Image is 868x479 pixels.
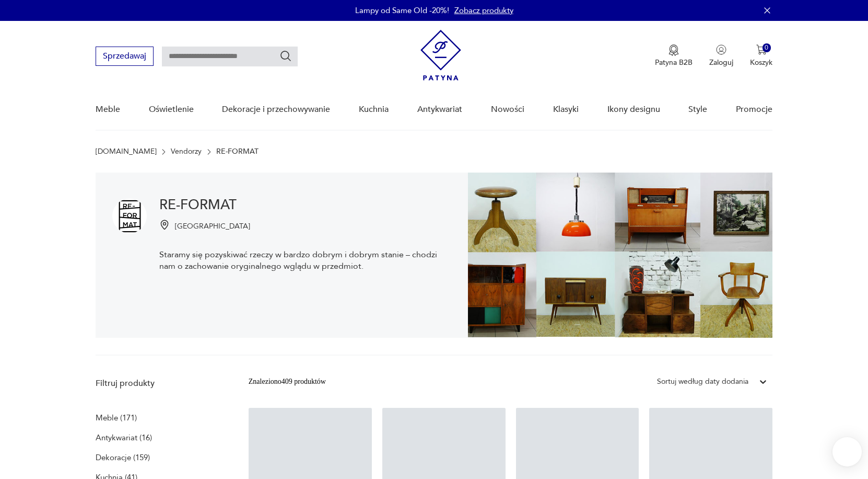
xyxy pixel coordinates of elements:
[607,89,660,130] a: Ikony designu
[96,410,137,425] a: Meble (171)
[832,437,862,466] iframe: Smartsupp widget button
[763,43,771,52] div: 0
[175,221,250,231] p: [GEOGRAPHIC_DATA]
[417,89,462,130] a: Antykwariat
[553,89,579,130] a: Klasyki
[491,89,524,130] a: Nowości
[688,89,707,130] a: Style
[716,44,726,55] img: Ikonka użytkownika
[279,50,292,62] button: Szukaj
[96,430,152,445] a: Antykwariat (16)
[355,5,449,16] p: Lampy od Same Old -20%!
[96,147,157,156] a: [DOMAIN_NAME]
[159,249,451,272] p: Staramy się pozyskiwać rzeczy w bardzo dobrym i dobrym stanie – chodzi nam o zachowanie oryginaln...
[159,199,451,211] h1: RE-FORMAT
[668,44,679,56] img: Ikona medalu
[454,5,513,16] a: Zobacz produkty
[159,220,170,230] img: Ikonka pinezki mapy
[420,30,461,81] img: Patyna - sklep z meblami i dekoracjami vintage
[96,53,154,61] a: Sprzedawaj
[96,378,224,389] p: Filtruj produkty
[709,44,733,67] button: Zaloguj
[756,44,767,55] img: Ikona koszyka
[750,58,772,67] p: Koszyk
[216,147,259,156] p: RE-FORMAT
[709,58,733,67] p: Zaloguj
[750,44,772,67] button: 0Koszyk
[655,58,693,67] p: Patyna B2B
[736,89,772,130] a: Promocje
[149,89,194,130] a: Oświetlenie
[657,376,748,387] div: Sortuj według daty dodania
[96,89,120,130] a: Meble
[96,450,150,465] a: Dekoracje (159)
[171,147,202,156] a: Vendorzy
[655,44,693,67] button: Patyna B2B
[222,89,330,130] a: Dekoracje i przechowywanie
[96,47,154,66] button: Sprzedawaj
[112,199,147,233] img: RE-FORMAT
[249,376,326,387] div: Znaleziono 409 produktów
[655,44,693,67] a: Ikona medaluPatyna B2B
[359,89,389,130] a: Kuchnia
[468,173,772,338] img: RE-FORMAT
